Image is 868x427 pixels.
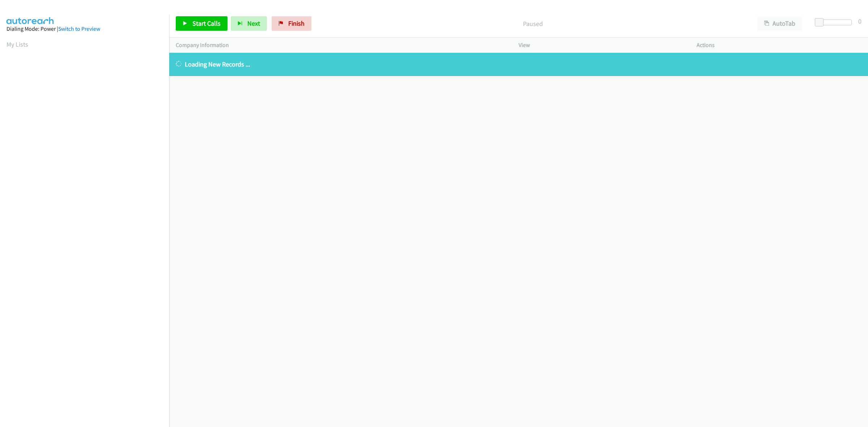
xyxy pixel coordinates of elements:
span: Finish [288,19,305,27]
p: Company Information [176,41,506,50]
a: Finish [272,16,311,31]
p: Loading New Records ... [176,59,861,69]
p: Actions [697,41,861,50]
button: AutoTab [757,16,802,31]
button: Next [231,16,267,31]
div: Dialing Mode: Power | [7,25,163,33]
a: My Lists [7,40,28,48]
a: Switch to Preview [58,25,100,32]
span: Start Calls [192,19,221,27]
p: View [519,41,684,50]
div: 0 [858,16,861,26]
p: Paused [321,19,744,29]
div: Delay between calls (in seconds) [818,20,852,25]
iframe: Dialpad [7,56,169,399]
a: Start Calls [176,16,227,31]
span: Next [247,19,260,27]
